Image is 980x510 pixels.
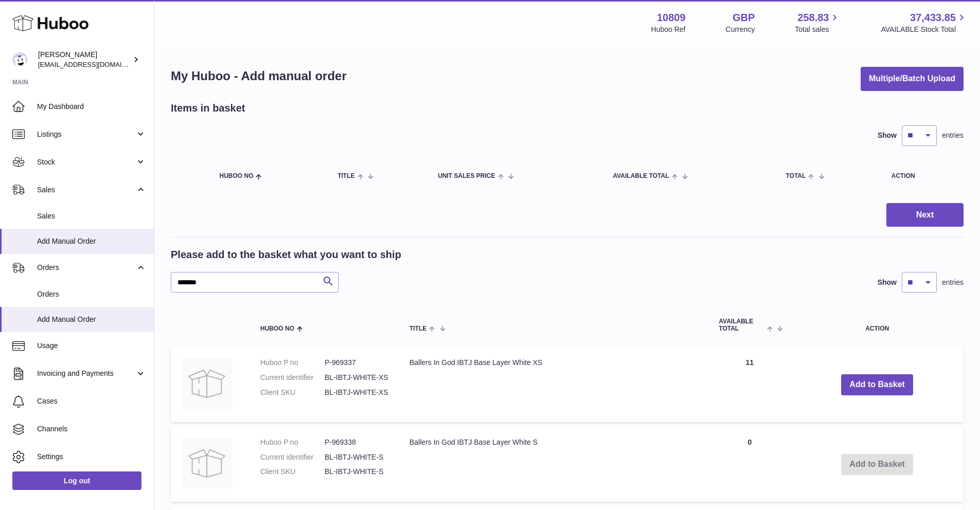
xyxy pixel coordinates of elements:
dt: Current identifier [260,452,325,462]
span: Total [786,173,806,179]
h2: Items in basket [171,101,245,115]
img: shop@ballersingod.com [12,52,28,67]
span: Total sales [795,25,841,34]
a: 258.83 Total sales [795,11,841,34]
span: AVAILABLE Stock Total [881,25,968,34]
td: 11 [708,348,791,422]
button: Multiple/Batch Upload [861,67,964,91]
dd: P-969338 [325,438,389,447]
dt: Current identifier [260,373,325,383]
button: Next [886,203,964,227]
dt: Client SKU [260,388,325,397]
span: AVAILABLE Total [719,318,764,332]
span: Huboo no [260,325,294,332]
span: Unit Sales Price [438,173,495,179]
div: Action [892,173,953,179]
div: Currency [726,25,755,34]
span: Huboo no [219,173,253,179]
button: Add to Basket [841,374,913,395]
dd: BL-IBTJ-WHITE-S [325,452,389,462]
span: Settings [37,452,146,462]
strong: 10809 [657,11,686,25]
a: 37,433.85 AVAILABLE Stock Total [881,11,968,34]
span: Sales [37,185,135,195]
label: Show [878,278,897,287]
span: My Dashboard [37,102,146,112]
a: Log out [12,471,141,490]
span: AVAILABLE Total [613,173,669,179]
span: Channels [37,424,146,434]
span: Add Manual Order [37,315,146,324]
span: Stock [37,157,135,167]
span: Invoicing and Payments [37,369,135,378]
span: 258.83 [797,11,829,25]
dd: BL-IBTJ-WHITE-S [325,467,389,477]
span: entries [942,278,964,287]
span: Title [337,173,354,179]
h2: Please add to the basket what you want to ship [171,248,401,262]
div: [PERSON_NAME] [38,50,131,69]
td: 0 [708,427,791,502]
span: Orders [37,289,146,299]
dd: BL-IBTJ-WHITE-XS [325,388,389,397]
span: Sales [37,211,146,221]
span: Title [409,325,426,332]
dd: P-969337 [325,358,389,368]
td: Ballers In God IBTJ Base Layer White XS [399,348,708,422]
span: Add Manual Order [37,236,146,246]
div: Huboo Ref [651,25,686,34]
strong: GBP [733,11,755,25]
th: Action [791,308,964,342]
dd: BL-IBTJ-WHITE-XS [325,373,389,383]
td: Ballers In God IBTJ Base Layer White S [399,427,708,502]
img: Ballers In God IBTJ Base Layer White XS [181,358,233,409]
dt: Huboo P no [260,438,325,447]
span: [EMAIL_ADDRESS][DOMAIN_NAME] [38,60,151,68]
span: Orders [37,263,135,272]
dt: Client SKU [260,467,325,477]
img: Ballers In God IBTJ Base Layer White S [181,438,233,489]
span: Usage [37,341,146,351]
h1: My Huboo - Add manual order [171,68,347,84]
span: Cases [37,396,146,406]
label: Show [878,131,897,140]
span: 37,433.85 [910,11,956,25]
span: entries [942,131,964,140]
dt: Huboo P no [260,358,325,368]
span: Listings [37,130,135,139]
